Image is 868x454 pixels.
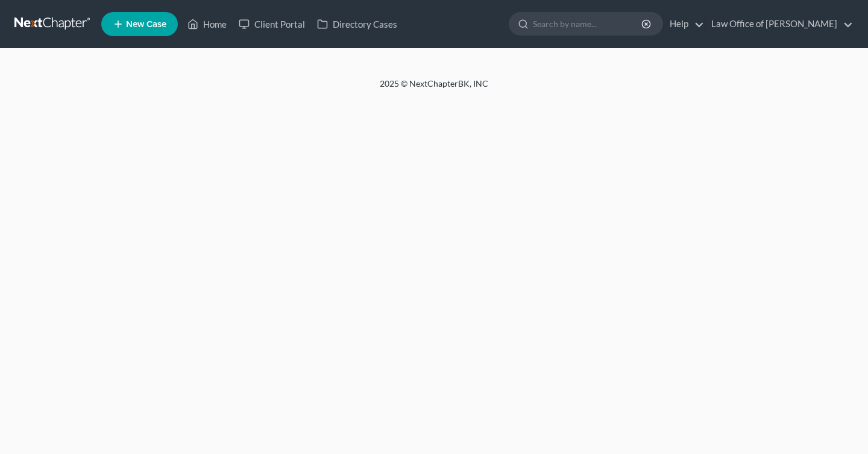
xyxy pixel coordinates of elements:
[533,13,643,35] input: Search by name...
[126,20,166,29] span: New Case
[705,13,853,35] a: Law Office of [PERSON_NAME]
[664,13,704,35] a: Help
[181,13,233,35] a: Home
[233,13,311,35] a: Client Portal
[90,78,778,99] div: 2025 © NextChapterBK, INC
[311,13,403,35] a: Directory Cases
